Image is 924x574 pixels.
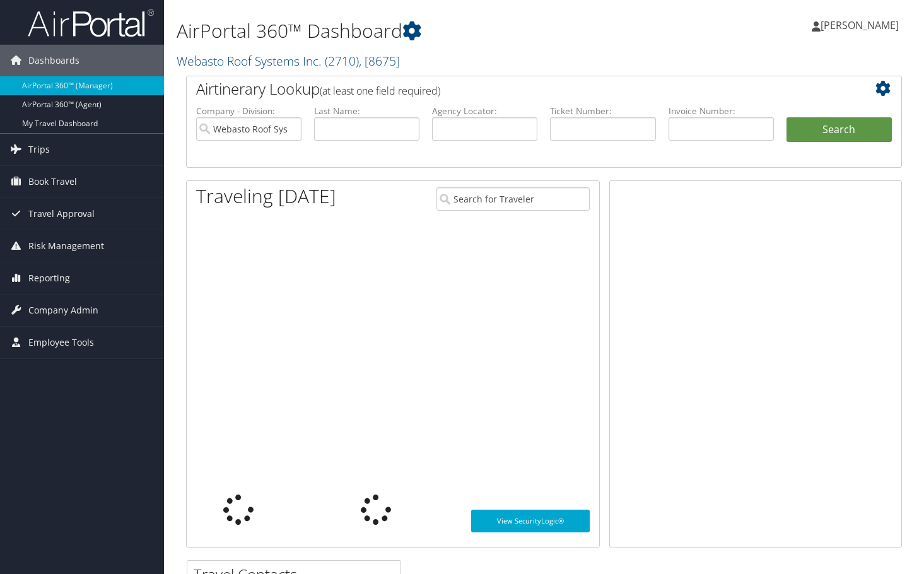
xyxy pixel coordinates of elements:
[28,327,94,358] span: Employee Tools
[325,52,359,69] span: ( 2710 )
[28,8,154,38] img: airportal-logo.png
[28,262,70,294] span: Reporting
[821,18,899,32] span: [PERSON_NAME]
[669,105,774,117] label: Invoice Number:
[196,183,336,209] h1: Traveling [DATE]
[550,105,655,117] label: Ticket Number:
[471,510,590,532] a: View SecurityLogic®
[359,52,400,69] span: , [ 8675 ]
[320,84,440,98] span: (at least one field required)
[28,166,77,197] span: Book Travel
[28,45,79,76] span: Dashboards
[28,295,98,326] span: Company Admin
[812,6,911,44] a: [PERSON_NAME]
[28,230,104,262] span: Risk Management
[28,198,95,230] span: Travel Approval
[787,117,892,143] button: Search
[436,187,589,211] input: Search for Traveler
[177,52,400,69] a: Webasto Roof Systems Inc.
[432,105,537,117] label: Agency Locator:
[196,78,833,100] h2: Airtinerary Lookup
[177,18,667,44] h1: AirPortal 360™ Dashboard
[28,134,50,165] span: Trips
[314,105,419,117] label: Last Name:
[196,105,301,117] label: Company - Division:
